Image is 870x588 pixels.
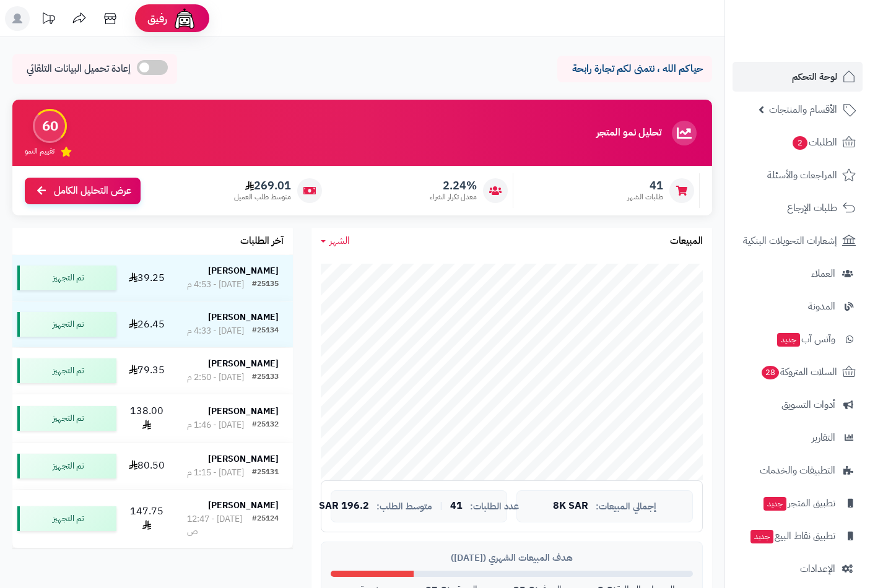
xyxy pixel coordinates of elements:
[172,6,197,31] img: ai-face.png
[376,501,432,512] span: متوسط الطلب:
[17,454,116,478] div: تم التجهيز
[252,371,279,384] div: #25133
[792,68,837,85] span: لوحة التحكم
[430,192,477,202] span: معدل تكرار الشراء
[121,301,173,347] td: 26.45
[760,462,835,479] span: التطبيقات والخدمات
[567,62,703,76] p: حياكم الله ، نتمنى لكم تجارة رابحة
[252,279,279,291] div: #25135
[25,178,141,204] a: عرض التحليل الكامل
[208,499,279,512] strong: [PERSON_NAME]
[733,292,863,321] a: المدونة
[777,333,800,347] span: جديد
[670,236,703,247] h3: المبيعات
[121,490,173,548] td: 147.75
[791,134,837,151] span: الطلبات
[776,331,835,348] span: وآتس آب
[27,62,131,76] span: إعادة تحميل البيانات التلقائي
[812,429,835,446] span: التقارير
[733,62,863,92] a: لوحة التحكم
[767,166,837,184] span: المراجعات والأسئلة
[121,348,173,394] td: 79.35
[743,232,837,249] span: إشعارات التحويلات البنكية
[786,33,858,59] img: logo-2.png
[329,233,350,248] span: الشهر
[252,513,279,538] div: #25124
[450,501,463,512] span: 41
[240,236,284,247] h3: آخر الطلبات
[252,325,279,337] div: #25134
[749,527,835,545] span: تطبيق نقاط البيع
[252,467,279,479] div: #25131
[187,371,244,384] div: [DATE] - 2:50 م
[234,192,291,202] span: متوسط طلب العميل
[800,560,835,577] span: الإعدادات
[733,259,863,288] a: العملاء
[733,456,863,485] a: التطبيقات والخدمات
[596,501,656,512] span: إجمالي المبيعات:
[252,419,279,431] div: #25132
[760,363,837,381] span: السلات المتروكة
[25,146,54,157] span: تقييم النمو
[733,160,863,190] a: المراجعات والأسئلة
[470,501,519,512] span: عدد الطلبات:
[781,396,835,413] span: أدوات التسويق
[793,136,807,150] span: 2
[440,501,443,511] span: |
[762,495,835,512] span: تطبيق المتجر
[234,179,291,192] span: 269.01
[733,128,863,157] a: الطلبات2
[147,11,167,26] span: رفيق
[187,467,244,479] div: [DATE] - 1:15 م
[17,312,116,337] div: تم التجهيز
[187,279,244,291] div: [DATE] - 4:53 م
[750,530,773,543] span: جديد
[208,311,279,324] strong: [PERSON_NAME]
[321,234,350,248] a: الشهر
[733,390,863,420] a: أدوات التسويق
[627,179,663,192] span: 41
[187,513,253,538] div: [DATE] - 12:47 ص
[121,443,173,489] td: 80.50
[787,199,837,217] span: طلبات الإرجاع
[769,101,837,118] span: الأقسام والمنتجات
[733,423,863,452] a: التقارير
[17,266,116,290] div: تم التجهيز
[17,358,116,383] div: تم التجهيز
[208,452,279,465] strong: [PERSON_NAME]
[121,255,173,301] td: 39.25
[553,501,588,512] span: 8K SAR
[331,551,693,564] div: هدف المبيعات الشهري ([DATE])
[627,192,663,202] span: طلبات الشهر
[208,405,279,418] strong: [PERSON_NAME]
[763,497,786,511] span: جديد
[733,193,863,223] a: طلبات الإرجاع
[733,324,863,354] a: وآتس آبجديد
[208,357,279,370] strong: [PERSON_NAME]
[319,501,369,512] span: 196.2 SAR
[208,264,279,277] strong: [PERSON_NAME]
[121,394,173,443] td: 138.00
[187,325,244,337] div: [DATE] - 4:33 م
[733,488,863,518] a: تطبيق المتجرجديد
[33,6,64,34] a: تحديثات المنصة
[762,366,779,379] span: 28
[17,406,116,431] div: تم التجهيز
[808,298,835,315] span: المدونة
[811,265,835,282] span: العملاء
[17,506,116,531] div: تم التجهيز
[430,179,477,192] span: 2.24%
[54,184,131,198] span: عرض التحليل الكامل
[733,521,863,551] a: تطبيق نقاط البيعجديد
[733,357,863,387] a: السلات المتروكة28
[596,128,661,139] h3: تحليل نمو المتجر
[733,554,863,584] a: الإعدادات
[733,226,863,256] a: إشعارات التحويلات البنكية
[187,419,244,431] div: [DATE] - 1:46 م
